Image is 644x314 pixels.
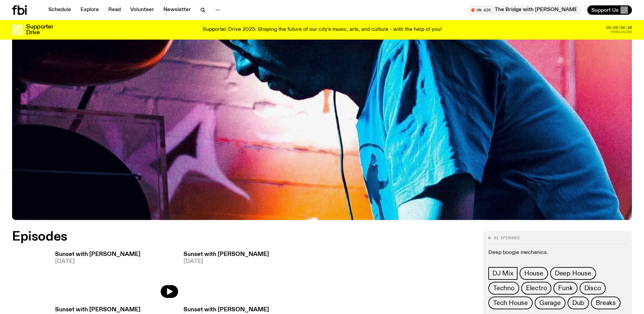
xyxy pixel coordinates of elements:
[159,5,195,15] a: Newsletter
[178,252,269,298] a: Sunset with [PERSON_NAME][DATE]
[55,307,141,313] h3: Sunset with [PERSON_NAME]
[492,270,514,277] span: DJ Mix
[12,231,269,243] h2: Episodes
[587,5,632,15] button: Support Us
[493,284,515,292] span: Techno
[568,297,589,309] a: Dub
[488,250,627,256] p: Deep boogie mechanics.
[526,284,547,292] span: Electro
[524,270,543,277] span: House
[521,282,552,295] a: Electro
[104,5,125,15] a: Read
[126,5,158,15] a: Volunteer
[55,252,141,257] h3: Sunset with [PERSON_NAME]
[488,297,533,309] a: Tech House
[183,252,269,257] h3: Sunset with [PERSON_NAME]
[535,297,566,309] a: Garage
[494,236,520,240] span: 91 episodes
[580,282,606,295] a: Disco
[44,5,75,15] a: Schedule
[550,267,596,280] a: Deep House
[203,27,442,33] p: Supporter Drive 2025: Shaping the future of our city’s music, arts, and culture - with the help o...
[468,5,582,15] button: On AirThe Bridge with [PERSON_NAME]
[26,24,53,36] h3: Supporter Drive
[55,259,141,264] span: [DATE]
[558,284,573,292] span: Funk
[596,299,616,307] span: Breaks
[584,284,601,292] span: Disco
[539,299,561,307] span: Garage
[493,299,528,307] span: Tech House
[606,26,632,30] span: 05:03:54:18
[488,282,519,295] a: Techno
[76,5,103,15] a: Explore
[555,270,591,277] span: Deep House
[553,282,577,295] a: Funk
[591,7,619,13] span: Support Us
[520,267,548,280] a: House
[572,299,584,307] span: Dub
[183,259,269,264] span: [DATE]
[611,30,632,34] span: Remaining
[591,297,621,309] a: Breaks
[183,307,269,313] h3: Sunset with [PERSON_NAME]
[50,252,141,298] a: Sunset with [PERSON_NAME][DATE]
[488,267,518,280] a: DJ Mix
